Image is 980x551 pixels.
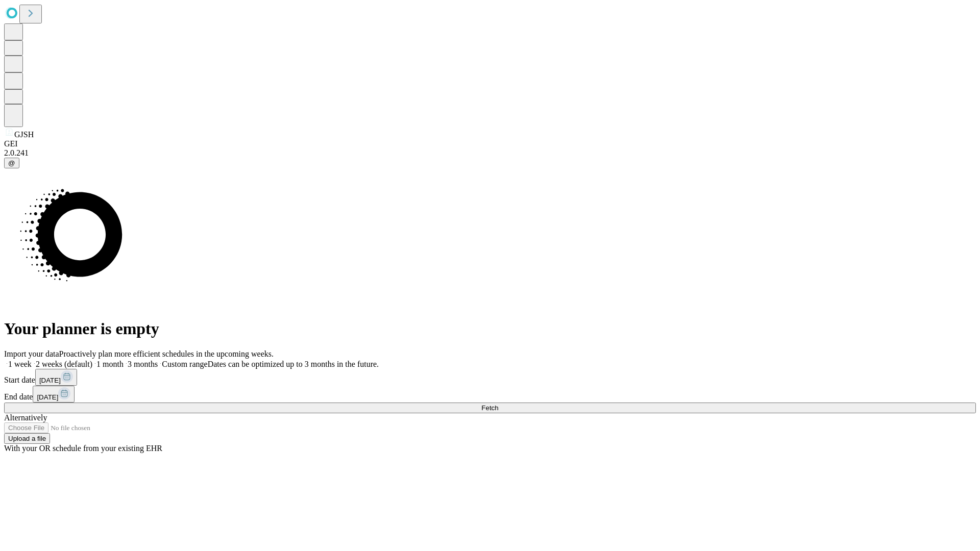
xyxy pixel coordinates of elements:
span: 2 weeks (default) [36,360,92,368]
button: [DATE] [33,386,75,403]
div: Start date [4,369,976,386]
div: GEI [4,139,976,148]
div: 2.0.241 [4,148,976,158]
span: Custom range [162,360,207,368]
span: [DATE] [39,377,61,384]
h1: Your planner is empty [4,319,976,338]
span: Import your data [4,349,59,358]
span: Alternatively [4,413,47,422]
button: Upload a file [4,433,50,444]
span: GJSH [14,130,34,139]
span: 1 week [8,360,32,368]
span: 1 month [96,360,124,368]
button: [DATE] [35,369,77,386]
button: Fetch [4,403,976,413]
span: 3 months [128,360,158,368]
span: Fetch [481,404,498,412]
span: With your OR schedule from your existing EHR [4,444,162,453]
div: End date [4,386,976,403]
span: Dates can be optimized up to 3 months in the future. [208,360,379,368]
button: @ [4,158,19,168]
span: Proactively plan more efficient schedules in the upcoming weeks. [59,349,274,358]
span: [DATE] [37,393,58,401]
span: @ [8,159,15,167]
